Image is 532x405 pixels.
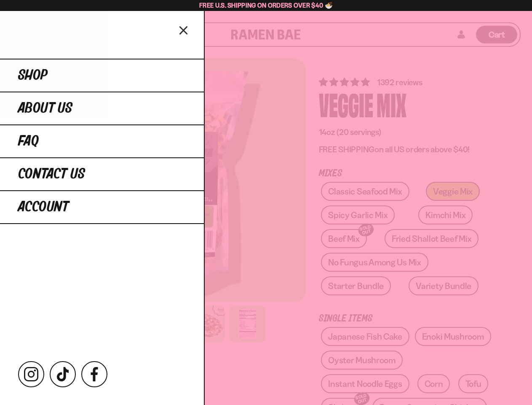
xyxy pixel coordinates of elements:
[199,1,333,9] span: Free U.S. Shipping on Orders over $40 🍜
[18,167,85,182] span: Contact Us
[18,101,72,116] span: About Us
[18,200,69,215] span: Account
[176,22,191,37] button: Close menu
[18,134,39,149] span: FAQ
[18,68,48,83] span: Shop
